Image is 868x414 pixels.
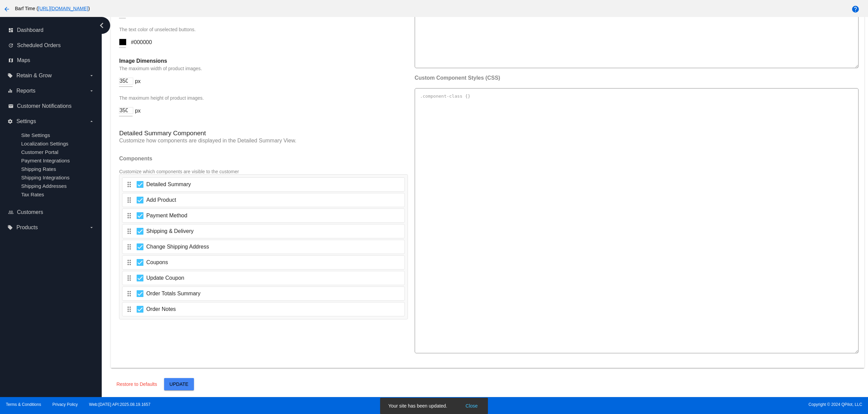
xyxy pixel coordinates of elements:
[8,103,14,109] i: email
[146,196,176,204] span: Add Product
[16,73,52,79] span: Retain & Grow
[119,66,408,71] p: The maximum width of product images.
[463,402,480,409] button: Close
[125,243,133,251] mat-icon: drag_indicator
[119,156,408,162] h4: Components
[146,243,209,251] span: Change Shipping Address
[131,39,152,45] span: #000000
[21,175,70,180] a: Shipping Integrations
[440,402,862,407] span: Copyright © 2024 QPilot, LLC
[125,258,133,267] mat-icon: drag_indicator
[7,225,13,230] i: local_offer
[38,6,88,11] a: [URL][DOMAIN_NAME]
[16,118,36,124] span: Settings
[17,57,30,63] span: Maps
[135,108,141,114] span: px
[7,73,13,78] i: local_offer
[146,212,187,220] span: Payment Method
[17,209,43,215] span: Customers
[53,402,78,407] a: Privacy Policy
[146,305,176,313] span: Order Notes
[89,402,151,407] a: Web:[DATE] API:2025.08.19.1657
[116,381,157,387] span: Restore to Defaults
[170,381,189,387] span: Update
[415,75,848,81] h4: Custom Component Styles (CSS)
[8,207,94,218] a: people_outline Customers
[7,119,13,124] i: settings
[146,290,200,298] span: Order Totals Summary
[125,290,133,298] mat-icon: drag_indicator
[21,166,56,172] a: Shipping Rates
[146,258,168,267] span: Coupons
[119,130,408,137] h3: Detailed Summary Component
[6,402,41,407] a: Terms & Conditions
[146,274,184,282] span: Update Coupon
[89,73,94,78] i: arrow_drop_down
[3,5,11,13] mat-icon: arrow_back
[8,43,14,48] i: update
[125,212,133,220] mat-icon: drag_indicator
[21,183,66,189] a: Shipping Addresses
[89,88,94,94] i: arrow_drop_down
[8,58,14,63] i: map
[146,180,191,189] span: Detailed Summary
[119,58,408,64] h4: Image Dimensions
[125,274,133,282] mat-icon: drag_indicator
[119,169,408,174] p: Customize which components are visible to the customer
[125,196,133,204] mat-icon: drag_indicator
[17,103,72,109] span: Customer Notifications
[21,149,58,155] a: Customer Portal
[21,158,70,163] a: Payment Integrations
[119,27,408,32] p: The text color of unselected buttons.
[119,95,408,101] p: The maximum height of product images.
[21,132,50,138] a: Site Settings
[8,55,94,66] a: map Maps
[164,378,194,390] button: Update
[89,225,94,230] i: arrow_drop_down
[8,25,94,36] a: dashboard Dashboard
[96,20,107,31] i: chevron_left
[111,378,162,390] button: Restore to Defaults
[7,88,13,94] i: equalizer
[15,6,90,11] span: Barf Time ( )
[146,227,194,235] span: Shipping & Delivery
[8,40,94,51] a: update Scheduled Orders
[851,5,860,13] mat-icon: help
[89,119,94,124] i: arrow_drop_down
[125,180,133,189] mat-icon: drag_indicator
[17,27,43,33] span: Dashboard
[388,402,480,409] simple-snack-bar: Your site has been updated.
[125,305,133,313] mat-icon: drag_indicator
[8,27,14,33] i: dashboard
[21,141,68,146] a: Localization Settings
[16,224,38,231] span: Products
[21,192,44,197] a: Tax Rates
[16,88,35,94] span: Reports
[8,210,14,215] i: people_outline
[8,101,94,112] a: email Customer Notifications
[119,138,408,144] p: Customize how components are displayed in the Detailed Summary View.
[17,42,61,48] span: Scheduled Orders
[135,78,141,84] span: px
[125,227,133,235] mat-icon: drag_indicator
